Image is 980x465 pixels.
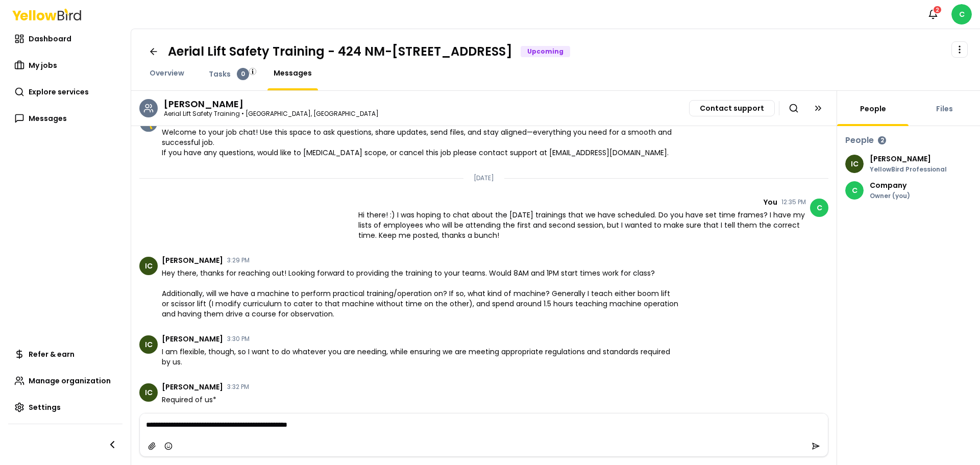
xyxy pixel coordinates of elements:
span: [PERSON_NAME] [162,257,223,264]
p: [DATE] [474,174,494,182]
div: 2 [933,5,942,14]
span: IC [845,155,864,173]
span: Tasks [209,69,231,79]
time: 3:29 PM [227,257,250,263]
a: Settings [8,397,122,418]
span: Overview [150,68,184,78]
span: IC [139,257,158,275]
a: Explore services [8,82,122,102]
div: Chat messages [131,126,837,413]
a: Dashboard [8,29,122,49]
a: Manage organization [8,371,122,391]
span: I am flexible, though, so I want to do whatever you are needing, while ensuring we are meeting ap... [162,347,679,367]
h3: Ian Campbell [164,100,243,109]
span: Settings [29,402,61,412]
div: Upcoming [521,46,570,57]
a: My jobs [8,55,122,76]
time: 12:35 PM [781,199,806,205]
span: IC [139,335,158,354]
div: 2 [878,136,886,144]
span: IC [139,383,158,402]
span: [PERSON_NAME] [162,383,223,390]
a: Refer & earn [8,344,122,364]
span: Refer & earn [29,349,75,359]
span: Manage organization [29,376,111,386]
a: Tasks0 [203,68,255,80]
span: C [951,4,972,25]
p: YellowBird Professional [870,166,947,173]
a: People [854,104,892,114]
span: Welcome to your job chat! Use this space to ask questions, share updates, send files, and stay al... [162,127,679,158]
span: You [764,199,777,206]
time: 3:30 PM [227,336,250,342]
time: 3:32 PM [227,384,249,390]
h1: Aerial Lift Safety Training - 424 NM-[STREET_ADDRESS] [168,43,512,60]
a: Messages [267,68,318,78]
span: My jobs [29,60,57,70]
div: 0 [237,68,249,80]
button: Contact support [689,100,775,116]
span: C [845,181,864,200]
a: Files [930,104,959,114]
p: [PERSON_NAME] [870,155,947,162]
button: 2 [923,4,943,25]
a: Overview [143,68,190,78]
span: C [810,199,828,217]
p: Aerial Lift Safety Training • [GEOGRAPHIC_DATA], [GEOGRAPHIC_DATA] [164,111,379,117]
span: Messages [29,113,67,124]
span: Hi there! :) I was hoping to chat about the [DATE] trainings that we have scheduled. Do you have ... [358,210,806,240]
span: Dashboard [29,34,71,44]
span: Required of us* [162,395,216,405]
span: [PERSON_NAME] [162,335,223,342]
span: Explore services [29,87,89,97]
h3: People [845,134,874,146]
p: Company [870,182,910,189]
span: Messages [274,68,312,78]
p: Owner (you) [870,193,910,199]
a: Messages [8,108,122,129]
span: Hey there, thanks for reaching out! Looking forward to providing the training to your teams. Woul... [162,268,679,319]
